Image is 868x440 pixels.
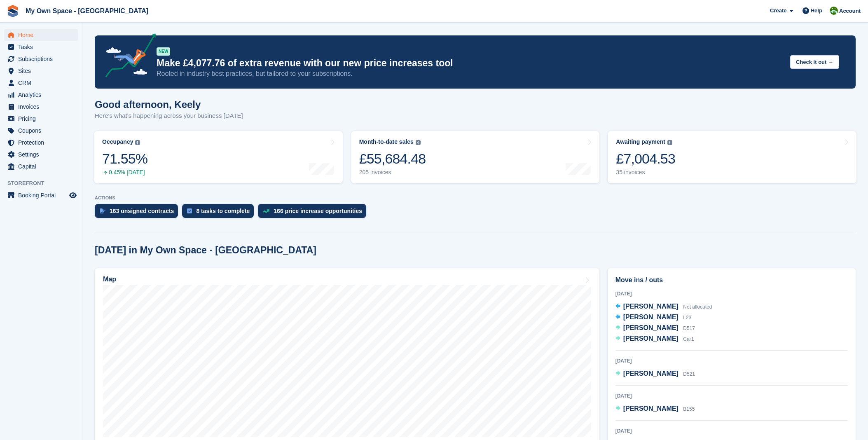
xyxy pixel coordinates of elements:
[608,131,856,183] a: Awaiting payment £7,004.53 35 invoices
[18,77,68,89] span: CRM
[157,69,784,78] p: Rooted in industry best practices, but tailored to your subscriptions.
[359,138,414,145] div: Month-to-date sales
[18,113,68,124] span: Pricing
[616,150,675,167] div: £7,004.53
[615,302,712,312] a: [PERSON_NAME] Not allocated
[4,190,78,201] a: menu
[811,7,822,15] span: Help
[615,290,848,297] div: [DATE]
[615,312,692,323] a: [PERSON_NAME] L23
[615,404,695,414] a: [PERSON_NAME] B155
[615,369,695,379] a: [PERSON_NAME] D521
[95,99,243,110] h1: Good afternoon, Keely
[683,304,712,310] span: Not allocated
[623,405,678,412] span: [PERSON_NAME]
[623,303,678,310] span: [PERSON_NAME]
[18,53,68,65] span: Subscriptions
[68,190,78,200] a: Preview store
[18,89,68,101] span: Analytics
[683,325,695,331] span: D517
[110,208,174,214] div: 163 unsigned contracts
[683,336,694,342] span: Car1
[94,131,343,183] a: Occupancy 71.55% 0.45% [DATE]
[18,190,68,201] span: Booking Portal
[615,275,848,285] h2: Move ins / outs
[839,7,861,15] span: Account
[4,41,78,53] a: menu
[615,334,694,344] a: [PERSON_NAME] Car1
[182,204,258,222] a: 8 tasks to complete
[22,4,152,18] a: My Own Space - [GEOGRAPHIC_DATA]
[18,101,68,112] span: Invoices
[100,208,105,213] img: contract_signature_icon-13c848040528278c33f63329250d36e43548de30e8caae1d1a13099fd9432cc5.svg
[623,314,678,321] span: [PERSON_NAME]
[157,57,784,69] p: Make £4,077.76 of extra revenue with our new price increases tool
[830,7,838,15] img: Keely
[359,169,426,176] div: 205 invoices
[18,125,68,136] span: Coupons
[18,161,68,172] span: Capital
[4,65,78,77] a: menu
[4,113,78,124] a: menu
[274,208,362,214] div: 166 price increase opportunities
[95,204,182,222] a: 163 unsigned contracts
[157,47,170,56] div: NEW
[683,371,695,377] span: D521
[95,195,856,201] p: ACTIONS
[4,149,78,160] a: menu
[683,315,691,321] span: L23
[187,208,192,213] img: task-75834270c22a3079a89374b754ae025e5fb1db73e45f91037f5363f120a921f8.svg
[4,137,78,148] a: menu
[196,208,250,214] div: 8 tasks to complete
[615,323,695,334] a: [PERSON_NAME] D517
[102,150,147,167] div: 71.55%
[615,392,848,400] div: [DATE]
[135,140,140,145] img: icon-info-grey-7440780725fd019a000dd9b08b2336e03edf1995a4989e88bcd33f0948082b44.svg
[95,245,316,256] h2: [DATE] in My Own Space - [GEOGRAPHIC_DATA]
[18,29,68,41] span: Home
[683,406,695,412] span: B155
[103,276,116,283] h2: Map
[359,150,426,167] div: £55,684.48
[4,77,78,89] a: menu
[95,111,243,121] p: Here's what's happening across your business [DATE]
[18,41,68,53] span: Tasks
[790,55,839,69] button: Check it out →
[263,209,269,213] img: price_increase_opportunities-93ffe204e8149a01c8c9dc8f82e8f89637d9d84a8eef4429ea346261dce0b2c0.svg
[615,427,848,435] div: [DATE]
[4,53,78,65] a: menu
[4,29,78,41] a: menu
[98,33,156,80] img: price-adjustments-announcement-icon-8257ccfd72463d97f412b2fc003d46551f7dbcb40ab6d574587a9cd5c0d94...
[18,65,68,77] span: Sites
[4,125,78,136] a: menu
[102,169,147,176] div: 0.45% [DATE]
[258,204,370,222] a: 166 price increase opportunities
[416,140,421,145] img: icon-info-grey-7440780725fd019a000dd9b08b2336e03edf1995a4989e88bcd33f0948082b44.svg
[616,138,665,145] div: Awaiting payment
[7,179,82,187] span: Storefront
[18,137,68,148] span: Protection
[616,169,675,176] div: 35 invoices
[351,131,600,183] a: Month-to-date sales £55,684.48 205 invoices
[623,335,678,342] span: [PERSON_NAME]
[102,138,133,145] div: Occupancy
[7,5,19,17] img: stora-icon-8386f47178a22dfd0bd8f6a31ec36ba5ce8667c1dd55bd0f319d3a0aa187defe.svg
[4,161,78,172] a: menu
[623,370,678,377] span: [PERSON_NAME]
[623,324,678,331] span: [PERSON_NAME]
[615,357,848,365] div: [DATE]
[18,149,68,160] span: Settings
[4,101,78,112] a: menu
[4,89,78,101] a: menu
[770,7,786,15] span: Create
[667,140,672,145] img: icon-info-grey-7440780725fd019a000dd9b08b2336e03edf1995a4989e88bcd33f0948082b44.svg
